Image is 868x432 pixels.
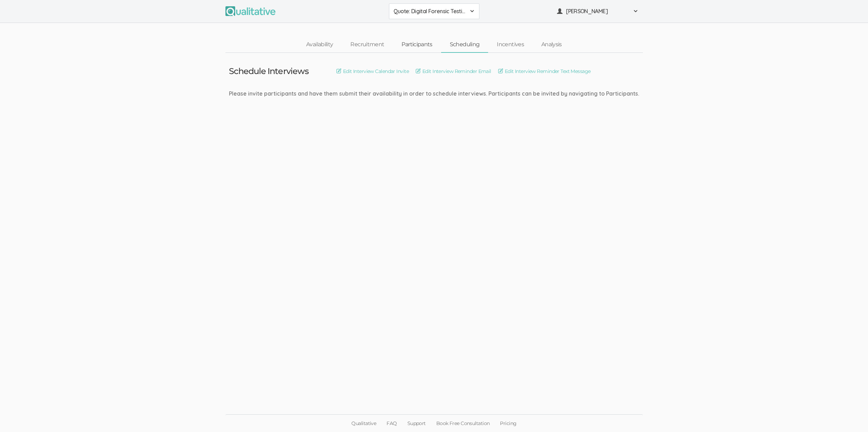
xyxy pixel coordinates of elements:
h3: Schedule Interviews [229,67,309,76]
button: [PERSON_NAME] [552,3,643,19]
a: Edit Interview Calendar Invite [336,67,409,75]
iframe: Chat Widget [833,399,868,432]
a: Book Free Consultation [431,415,495,432]
img: Qualitative [225,6,276,16]
a: Edit Interview Reminder Email [416,67,491,75]
span: Quote: Digital Forensic Testimony [393,7,466,15]
a: FAQ [381,415,402,432]
a: Availability [297,37,342,52]
span: [PERSON_NAME] [566,7,629,15]
a: Recruitment [342,37,393,52]
a: Pricing [495,415,521,432]
a: Scheduling [441,37,488,52]
a: Analysis [533,37,571,52]
div: Please invite participants and have them submit their availability in order to schedule interview... [229,90,639,98]
a: Participants [393,37,441,52]
button: Quote: Digital Forensic Testimony [389,3,479,19]
a: Edit Interview Reminder Text Message [498,67,591,75]
a: Incentives [488,37,533,52]
a: Support [402,415,431,432]
a: Qualitative [346,415,381,432]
